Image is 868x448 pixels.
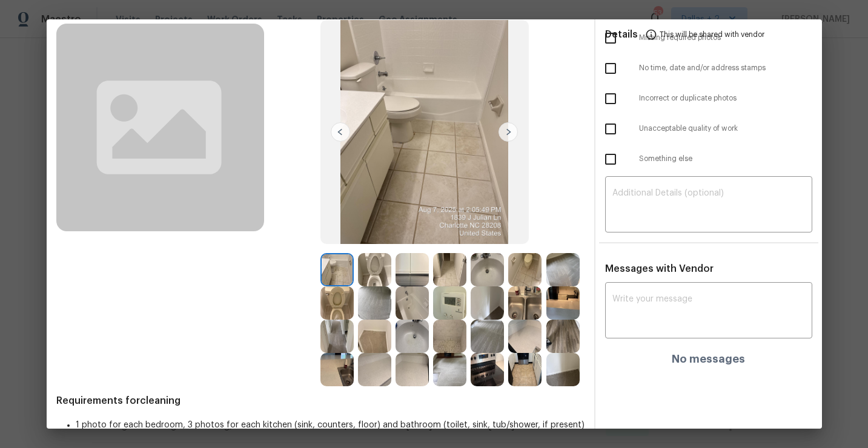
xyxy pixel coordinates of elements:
[639,63,812,73] span: No time, date and/or address stamps
[331,122,350,142] img: left-chevron-button-url
[605,19,638,48] span: Details
[76,419,585,431] li: 1 photo for each bedroom, 3 photos for each kitchen (sink, counters, floor) and bathroom (toilet,...
[499,122,518,142] img: right-chevron-button-url
[639,93,812,104] span: Incorrect or duplicate photos
[595,53,822,84] div: No time, date and/or address stamps
[660,19,764,48] span: This will be shared with vendor
[595,114,822,144] div: Unacceptable quality of work
[672,353,745,365] h4: No messages
[605,264,714,274] span: Messages with Vendor
[639,124,812,134] span: Unacceptable quality of work
[595,84,822,114] div: Incorrect or duplicate photos
[639,154,812,164] span: Something else
[56,395,585,407] span: Requirements for cleaning
[595,144,822,174] div: Something else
